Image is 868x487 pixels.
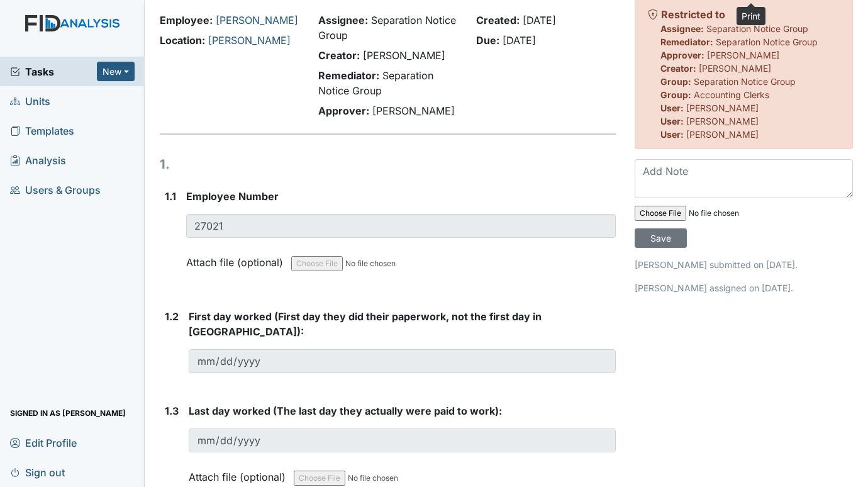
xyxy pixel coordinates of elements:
[165,309,179,324] label: 1.2
[10,462,65,482] span: Sign out
[10,433,77,452] span: Edit Profile
[208,34,291,47] a: [PERSON_NAME]
[660,89,691,100] strong: Group:
[523,14,556,26] span: [DATE]
[186,248,288,270] label: Attach file (optional)
[10,180,101,199] span: Users & Groups
[160,155,616,174] h1: 1.
[660,76,691,87] strong: Group:
[660,50,704,60] strong: Approver:
[189,462,291,484] label: Attach file (optional)
[706,23,808,34] span: Separation Notice Group
[635,281,853,294] p: [PERSON_NAME] assigned on [DATE].
[635,258,853,271] p: [PERSON_NAME] submitted on [DATE].
[10,121,74,140] span: Templates
[216,14,298,26] a: [PERSON_NAME]
[660,36,713,47] strong: Remediator:
[10,91,50,111] span: Units
[363,49,445,62] span: [PERSON_NAME]
[699,63,771,74] span: [PERSON_NAME]
[686,129,759,140] span: [PERSON_NAME]
[165,189,176,204] label: 1.1
[660,63,696,74] strong: Creator:
[716,36,818,47] span: Separation Notice Group
[318,104,369,117] strong: Approver:
[686,116,759,126] span: [PERSON_NAME]
[372,104,455,117] span: [PERSON_NAME]
[476,34,499,47] strong: Due:
[10,150,66,170] span: Analysis
[318,14,456,42] span: Separation Notice Group
[165,403,179,418] label: 1.3
[318,14,368,26] strong: Assignee:
[10,403,126,423] span: Signed in as [PERSON_NAME]
[635,228,687,248] input: Save
[189,310,542,338] span: First day worked (First day they did their paperwork, not the first day in [GEOGRAPHIC_DATA]):
[318,69,379,82] strong: Remediator:
[660,23,704,34] strong: Assignee:
[660,129,684,140] strong: User:
[160,34,205,47] strong: Location:
[737,7,765,25] div: Print
[661,8,725,21] strong: Restricted to
[660,116,684,126] strong: User:
[160,14,213,26] strong: Employee:
[97,62,135,81] button: New
[186,190,279,203] span: Employee Number
[189,405,502,417] span: Last day worked (The last day they actually were paid to work):
[318,49,360,62] strong: Creator:
[10,64,97,79] a: Tasks
[476,14,520,26] strong: Created:
[686,103,759,113] span: [PERSON_NAME]
[503,34,536,47] span: [DATE]
[694,89,769,100] span: Accounting Clerks
[694,76,796,87] span: Separation Notice Group
[660,103,684,113] strong: User:
[707,50,779,60] span: [PERSON_NAME]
